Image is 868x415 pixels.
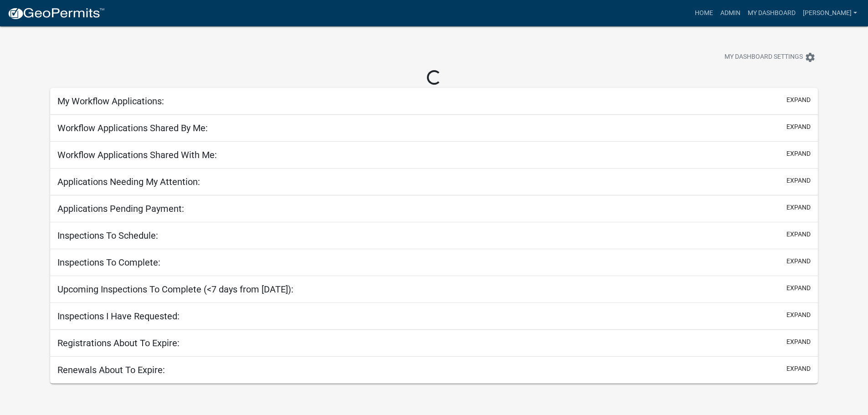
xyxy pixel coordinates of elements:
[786,337,811,347] button: expand
[57,230,158,241] h5: Inspections To Schedule:
[799,5,861,22] a: [PERSON_NAME]
[57,311,180,322] h5: Inspections I Have Requested:
[57,257,160,268] h5: Inspections To Complete:
[786,203,811,212] button: expand
[57,176,200,187] h5: Applications Needing My Attention:
[786,176,811,185] button: expand
[786,122,811,132] button: expand
[717,48,823,66] button: My Dashboard Settingssettings
[57,149,217,160] h5: Workflow Applications Shared With Me:
[786,95,811,105] button: expand
[786,364,811,374] button: expand
[57,123,208,133] h5: Workflow Applications Shared By Me:
[786,283,811,293] button: expand
[805,52,816,63] i: settings
[57,96,164,107] h5: My Workflow Applications:
[786,230,811,239] button: expand
[786,149,811,159] button: expand
[786,256,811,266] button: expand
[724,52,803,63] span: My Dashboard Settings
[57,203,184,214] h5: Applications Pending Payment:
[786,310,811,320] button: expand
[717,5,744,22] a: Admin
[744,5,799,22] a: My Dashboard
[57,338,180,348] h5: Registrations About To Expire:
[691,5,717,22] a: Home
[57,364,165,375] h5: Renewals About To Expire:
[57,284,293,295] h5: Upcoming Inspections To Complete (<7 days from [DATE]):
